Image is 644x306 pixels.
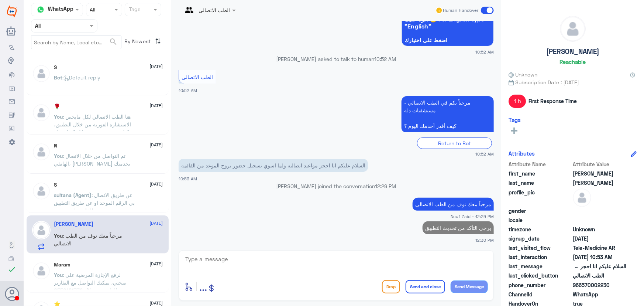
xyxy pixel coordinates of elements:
span: You [54,153,63,159]
p: [PERSON_NAME] asked to talk to human [179,55,494,63]
img: whatsapp.png [35,4,46,15]
h5: عبدالله المطيري [54,221,94,227]
span: last_clicked_button [509,272,571,279]
span: timezone [509,225,571,233]
div: Return to Bot [417,137,492,149]
span: : هنا الطب الاتصالي لكل مايخص الاستشارة الفورية من خلال التطبيق، يمكنك حجز موعد من خلال التطبيق ا... [54,113,134,151]
span: You [54,232,63,239]
span: null [573,216,626,224]
span: Nouf Zaid - 12:29 PM [451,213,494,220]
img: defaultAdmin.png [32,143,51,161]
span: الطب الاتصالي [573,272,626,279]
span: المطيري [573,179,626,187]
h5: [PERSON_NAME] [546,47,599,56]
span: 966570002230 [573,281,626,289]
span: By Newest [121,35,152,50]
p: 29/9/2025, 10:53 AM [179,159,368,172]
span: 10:52 AM [375,56,396,62]
span: : تم التواصل من خلال الاتصال الهاتفي، [PERSON_NAME] بخدمتك [54,153,131,167]
h5: S [54,64,57,71]
p: 29/9/2025, 12:29 PM [413,198,494,211]
span: You [54,113,63,120]
span: : Default reply [63,74,101,81]
span: phone_number [509,281,571,289]
span: 1 h [509,95,526,108]
input: Search by Name, Local etc… [31,35,121,49]
span: Attribute Name [509,160,571,168]
h5: Maram [54,262,71,268]
img: defaultAdmin.png [573,188,591,207]
span: 10:53 AM [179,176,197,181]
span: sultana (Agent) [54,192,92,198]
i: check [7,265,16,274]
h5: N [54,143,58,149]
span: [DATE] [150,142,163,148]
img: defaultAdmin.png [32,64,51,83]
i: ⇅ [155,35,161,47]
span: [DATE] [150,102,163,109]
span: first_name [509,170,571,177]
span: 10:52 AM [475,151,494,157]
span: 2025-09-29T07:53:28.385Z [573,253,626,261]
span: You [54,272,63,278]
span: 2025-09-29T07:52:41.878Z [573,235,626,242]
span: 12:29 PM [375,183,396,189]
button: Send and close [406,280,445,293]
button: Avatar [5,287,19,301]
img: defaultAdmin.png [32,182,51,200]
span: : لرفع الإجازة المرضية على صحتي، يمكنك التواصل مع التقارير الطبية من خلال 0550181732 [54,272,127,293]
span: Unknown [573,225,626,233]
p: 29/9/2025, 12:30 PM [423,221,494,234]
span: locale [509,216,571,224]
button: ... [199,278,207,295]
span: 10:52 AM [179,88,197,93]
h5: S [54,182,57,188]
span: [DATE] [150,220,163,227]
span: 2 [573,290,626,298]
span: last_interaction [509,253,571,261]
span: 10:52 AM [475,49,494,55]
button: Drop [382,280,400,293]
span: : عن طريق الاتصال بي الرقم الموحد او عن طريق التطبيق الخاص بلمستشفى [54,192,135,214]
span: last_visited_flow [509,244,571,252]
span: اضغط على اختيارك [404,37,491,43]
span: [DATE] [150,63,163,70]
img: defaultAdmin.png [32,262,51,280]
h6: Reachable [559,58,586,65]
span: Human Handover [443,7,478,14]
span: Attribute Value [573,160,626,168]
span: search [109,37,118,46]
span: null [573,207,626,215]
img: Widebot Logo [7,6,17,17]
span: [DATE] [150,261,163,267]
span: last_message [509,262,571,270]
span: Bot [54,74,63,81]
h6: Tags [509,116,521,123]
div: Tags [128,5,141,15]
span: First Response Time [528,97,577,105]
button: search [109,36,118,48]
img: defaultAdmin.png [560,16,585,41]
span: Tele-Medicine AR [573,244,626,252]
span: الطب الاتصالي [182,74,213,80]
p: [PERSON_NAME] joined the conversation [179,182,494,190]
span: : مرحباً معك نوف من الطب الاتصالي [54,232,123,246]
span: عبدالله [573,170,626,177]
span: [DATE] [150,181,163,187]
p: 29/9/2025, 10:52 AM [402,96,494,132]
h6: Attributes [509,150,535,157]
span: Subscription Date : [DATE] [509,78,637,86]
img: defaultAdmin.png [32,221,51,239]
span: last_name [509,179,571,187]
span: signup_date [509,235,571,242]
span: Unknown [509,71,537,78]
span: profile_pic [509,188,571,205]
span: 12:30 PM [475,237,494,243]
span: ChannelId [509,290,571,298]
span: السلام عليكم انا احجز مواعيد اتصاليه ولما اسوي تسجيل حضور يروح الموعد من القائمه [573,262,626,270]
img: defaultAdmin.png [32,103,51,122]
span: gender [509,207,571,215]
span: ... [199,280,207,293]
button: Send Message [451,280,488,293]
h5: 🌹 [54,103,61,110]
